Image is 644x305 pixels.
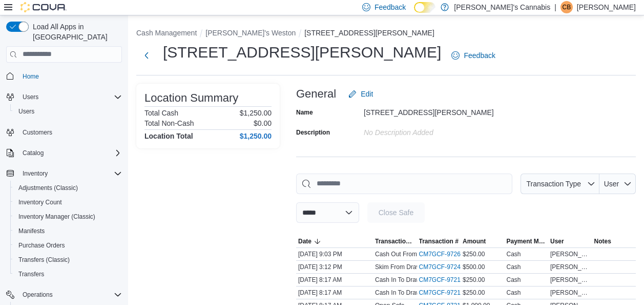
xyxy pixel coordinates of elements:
button: User [599,174,636,194]
span: Transfers (Classic) [14,254,122,266]
h3: Location Summary [144,92,238,104]
span: Manifests [14,225,122,237]
h4: $1,250.00 [240,132,272,140]
button: Amount [461,235,505,247]
span: Home [23,72,39,81]
button: Customers [2,125,126,140]
button: Edit [344,84,377,104]
span: Transfers (Classic) [18,256,70,264]
p: Skim From Drawer (Till 1 (aka A)) [375,263,466,271]
span: Amount [463,237,486,245]
div: Cash [507,263,521,271]
a: Feedback [447,45,499,66]
h6: Total Non-Cash [144,119,194,127]
p: Cash Out From Drawer (Till 2 (aka Till B)) [375,250,488,258]
span: Users [23,93,38,101]
span: Dark Mode [414,13,414,13]
span: Users [18,91,122,103]
span: Operations [23,291,53,299]
span: Adjustments (Classic) [14,182,122,194]
a: Inventory Count [14,196,66,208]
span: $250.00 [463,289,485,297]
span: $500.00 [463,263,485,271]
a: CM7GCF-97260External link [419,250,472,258]
button: Next [136,45,157,66]
div: Cash [507,276,521,284]
span: Transaction Type [375,237,415,245]
span: Date [298,237,311,245]
div: [DATE] 8:17 AM [296,274,373,286]
button: Date [296,235,373,247]
span: Notes [594,237,611,245]
p: Cash In To Drawer (Till 2 (aka Till B)) [375,276,475,284]
div: Cyrena Brathwaite [560,1,573,13]
span: [PERSON_NAME] [550,289,590,297]
button: Inventory [18,167,52,180]
button: Users [2,90,126,104]
p: [PERSON_NAME]'s Cannabis [454,1,550,13]
button: Catalog [2,146,126,160]
p: | [554,1,556,13]
span: CB [563,1,571,13]
span: [PERSON_NAME] [550,250,590,258]
p: $0.00 [254,119,272,127]
span: Transfers [18,270,44,278]
h1: [STREET_ADDRESS][PERSON_NAME] [163,42,441,63]
button: Inventory Count [10,195,126,209]
span: Inventory Count [14,196,122,208]
span: Customers [18,126,122,139]
a: Customers [18,126,56,139]
button: [STREET_ADDRESS][PERSON_NAME] [304,29,434,37]
div: [DATE] 8:17 AM [296,287,373,299]
div: [DATE] 3:12 PM [296,261,373,273]
button: User [548,235,592,247]
button: Users [10,104,126,119]
a: Home [18,70,43,83]
button: Home [2,69,126,84]
label: Description [296,128,330,137]
input: Dark Mode [414,2,435,13]
a: Manifests [14,225,49,237]
h6: Total Cash [144,109,178,117]
span: Transaction # [419,237,459,245]
span: $250.00 [463,250,485,258]
span: Customers [23,128,52,137]
span: $250.00 [463,276,485,284]
span: Payment Methods [507,237,547,245]
span: Close Safe [379,207,413,218]
input: This is a search bar. As you type, the results lower in the page will automatically filter. [296,174,512,194]
div: Cash [507,250,521,258]
span: Feedback [375,2,406,12]
div: Cash [507,289,521,297]
a: Transfers [14,268,48,280]
span: User [604,180,619,188]
button: Transaction Type [373,235,417,247]
button: Adjustments (Classic) [10,181,126,195]
button: Cash Management [136,29,197,37]
span: [PERSON_NAME] [550,276,590,284]
span: Catalog [18,147,122,159]
h3: General [296,88,336,100]
span: User [550,237,564,245]
a: Adjustments (Classic) [14,182,82,194]
button: Inventory Manager (Classic) [10,209,126,224]
span: Edit [361,89,373,99]
span: Operations [18,289,122,301]
span: Manifests [18,227,45,235]
span: Feedback [464,50,495,61]
a: CM7GCF-97249External link [419,263,472,271]
a: Users [14,105,38,118]
span: Purchase Orders [18,241,65,250]
button: Catalog [18,147,48,159]
p: $1,250.00 [240,109,272,117]
span: Adjustments (Classic) [18,184,78,192]
div: [DATE] 9:03 PM [296,248,373,260]
span: Inventory Manager (Classic) [18,213,95,221]
a: Transfers (Classic) [14,254,74,266]
a: CM7GCF-97218External link [419,289,472,297]
p: Cash In To Drawer (Till 1 (aka A)) [375,289,466,297]
img: Cova [20,2,67,12]
label: Name [296,108,313,117]
button: Transfers (Classic) [10,253,126,267]
span: Inventory [18,167,122,180]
